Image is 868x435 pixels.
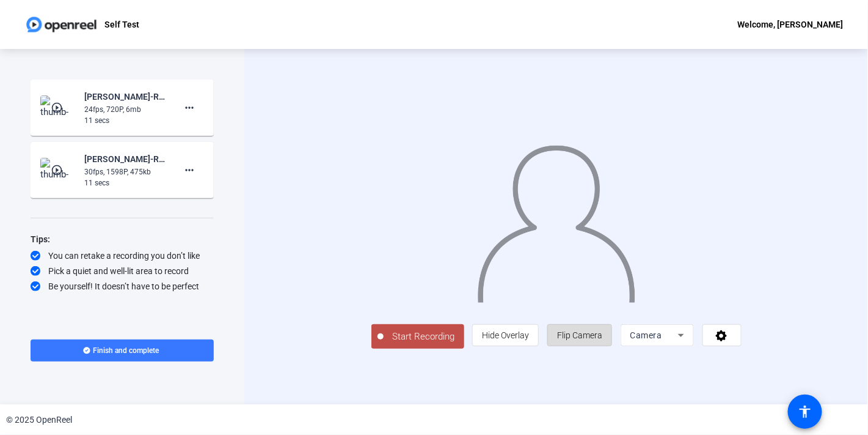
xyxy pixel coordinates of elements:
div: 24fps, 720P, 6mb [84,104,166,115]
div: Pick a quiet and well-lit area to record [31,265,214,277]
mat-icon: play_circle_outline [51,164,65,176]
img: thumb-nail [40,95,76,120]
div: Welcome, [PERSON_NAME] [738,17,844,32]
div: Tips: [31,232,214,247]
button: Finish and complete [31,340,214,362]
div: 11 secs [84,115,166,126]
p: Self Test [104,17,139,32]
mat-icon: more_horiz [182,163,197,177]
span: Flip Camera [557,330,602,340]
div: [PERSON_NAME]-ROX-Self Test-1757739679266-webcam [84,89,166,104]
div: You can retake a recording you don’t like [31,250,214,262]
div: 30fps, 1598P, 475kb [84,166,166,177]
div: © 2025 OpenReel [6,414,72,426]
span: Hide Overlay [482,330,529,340]
button: Hide Overlay [472,324,539,346]
img: OpenReel logo [24,12,98,37]
mat-icon: play_circle_outline [51,102,65,114]
mat-icon: accessibility [798,404,812,419]
img: thumb-nail [40,158,76,182]
button: Start Recording [371,324,464,349]
div: Be yourself! It doesn’t have to be perfect [31,280,214,292]
button: Flip Camera [547,324,612,346]
span: Finish and complete [93,346,159,355]
span: Start Recording [384,330,464,344]
span: Camera [630,330,662,340]
mat-icon: more_horiz [182,100,197,115]
div: 11 secs [84,177,166,188]
div: [PERSON_NAME]-ROX-Self Test-1757739679266-screen [84,152,166,166]
img: overlay [476,136,636,303]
